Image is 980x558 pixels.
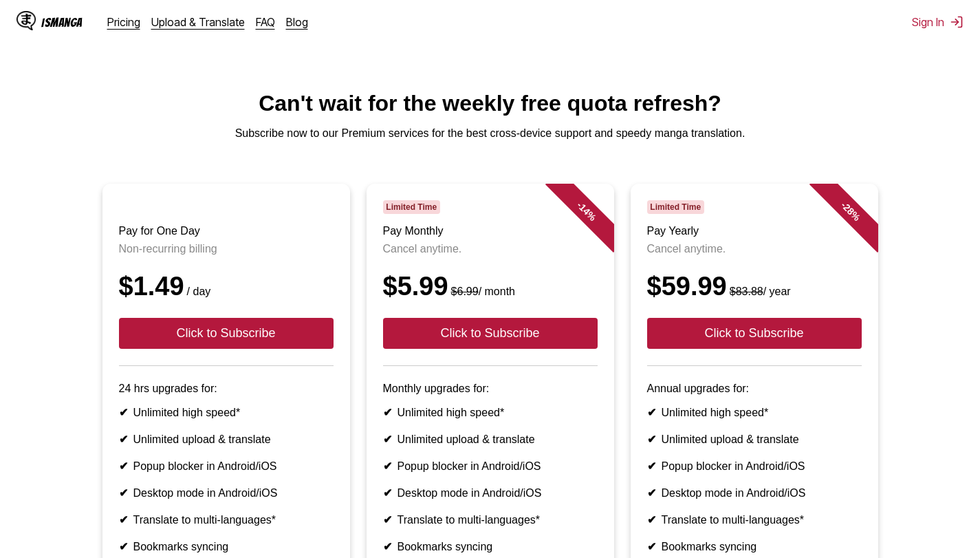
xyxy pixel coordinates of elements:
[383,225,598,237] h3: Pay Monthly
[119,272,334,301] div: $1.49
[383,407,392,418] b: ✔
[383,272,598,301] div: $5.99
[119,513,334,526] li: Translate to multi-languages*
[383,406,598,419] li: Unlimited high speed*
[950,15,963,29] img: Sign out
[119,514,128,526] b: ✔
[17,11,36,30] img: IsManga Logo
[383,243,598,255] p: Cancel anytime.
[647,513,862,526] li: Translate to multi-languages*
[647,318,862,349] button: Click to Subscribe
[119,486,334,500] li: Desktop mode in Android/iOS
[119,460,128,472] b: ✔
[383,487,392,499] b: ✔
[647,514,656,526] b: ✔
[256,15,275,29] a: FAQ
[119,460,334,473] li: Popup blocker in Android/iOS
[383,460,598,473] li: Popup blocker in Android/iOS
[647,486,862,500] li: Desktop mode in Android/iOS
[647,243,862,255] p: Cancel anytime.
[119,225,334,237] h3: Pay for One Day
[809,170,891,253] div: - 28 %
[286,15,308,29] a: Blog
[647,383,862,395] p: Annual upgrades for:
[647,407,656,418] b: ✔
[383,514,392,526] b: ✔
[647,460,656,472] b: ✔
[119,541,128,552] b: ✔
[647,433,656,445] b: ✔
[119,487,128,499] b: ✔
[448,286,515,297] small: / month
[545,170,627,253] div: - 14 %
[119,433,128,445] b: ✔
[119,433,334,446] li: Unlimited upload & translate
[119,407,128,418] b: ✔
[383,200,440,214] span: Limited Time
[647,433,862,446] li: Unlimited upload & translate
[730,286,763,297] s: $83.88
[119,540,334,553] li: Bookmarks syncing
[647,460,862,473] li: Popup blocker in Android/iOS
[119,406,334,419] li: Unlimited high speed*
[383,433,392,445] b: ✔
[451,286,479,297] s: $6.99
[383,540,598,553] li: Bookmarks syncing
[119,318,334,349] button: Click to Subscribe
[107,15,140,29] a: Pricing
[727,286,791,297] small: / year
[383,486,598,500] li: Desktop mode in Android/iOS
[383,460,392,472] b: ✔
[119,383,334,395] p: 24 hrs upgrades for:
[17,11,107,33] a: IsManga LogoIsManga
[11,91,969,116] h1: Can't wait for the weekly free quota refresh?
[11,127,969,140] p: Subscribe now to our Premium services for the best cross-device support and speedy manga translat...
[383,541,392,552] b: ✔
[41,16,83,29] div: IsManga
[119,243,334,255] p: Non-recurring billing
[383,318,598,349] button: Click to Subscribe
[647,541,656,552] b: ✔
[647,225,862,237] h3: Pay Yearly
[647,272,862,301] div: $59.99
[383,383,598,395] p: Monthly upgrades for:
[647,406,862,419] li: Unlimited high speed*
[647,540,862,553] li: Bookmarks syncing
[383,513,598,526] li: Translate to multi-languages*
[151,15,245,29] a: Upload & Translate
[912,15,963,29] button: Sign In
[647,200,704,214] span: Limited Time
[383,433,598,446] li: Unlimited upload & translate
[184,286,211,297] small: / day
[647,487,656,499] b: ✔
